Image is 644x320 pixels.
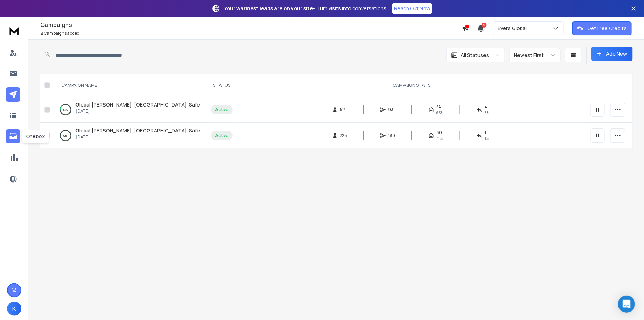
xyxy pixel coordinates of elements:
[485,136,489,141] span: 1 %
[215,133,229,138] div: Active
[482,23,487,28] span: 2
[237,74,586,97] th: CAMPAIGN STATS
[392,3,432,14] a: Reach Out Now
[509,48,561,62] button: Newest First
[436,130,442,136] span: 60
[224,5,386,12] p: – Turn visits into conversations
[485,104,487,110] span: 4
[40,30,462,36] p: Campaigns added
[22,130,49,143] div: Onebox
[75,108,200,114] p: [DATE]
[75,134,200,140] p: [DATE]
[388,133,395,138] span: 180
[53,123,207,149] td: 0%Global [PERSON_NAME]-[GEOGRAPHIC_DATA]-Safe[DATE]
[40,21,462,29] h1: Campaigns
[75,127,200,134] a: Global [PERSON_NAME]-[GEOGRAPHIC_DATA]-Safe
[572,21,632,35] button: Get Free Credits
[64,132,68,139] p: 0 %
[485,110,489,115] span: 8 %
[207,74,237,97] th: STATUS
[75,101,200,108] a: Global [PERSON_NAME]-[GEOGRAPHIC_DATA]-Safe
[436,136,443,141] span: 41 %
[618,296,635,313] div: Open Intercom Messenger
[587,25,627,32] p: Get Free Credits
[7,24,21,37] img: logo
[53,74,207,97] th: CAMPAIGN NAME
[53,97,207,123] td: 13%Global [PERSON_NAME]-[GEOGRAPHIC_DATA]-Safe[DATE]
[436,104,442,110] span: 34
[7,302,21,316] button: K
[75,127,200,134] span: Global [PERSON_NAME]-[GEOGRAPHIC_DATA]-Safe
[40,30,43,36] span: 2
[436,110,444,115] span: 65 %
[591,47,633,61] button: Add New
[394,5,430,12] p: Reach Out Now
[224,5,313,12] strong: Your warmest leads are on your site
[461,52,489,59] p: All Statuses
[485,130,486,136] span: 1
[498,25,530,32] p: Evers Global
[215,107,229,113] div: Active
[388,107,395,113] span: 93
[75,101,200,108] span: Global [PERSON_NAME]-[GEOGRAPHIC_DATA]-Safe
[63,106,68,113] p: 13 %
[340,133,347,138] span: 225
[340,107,347,113] span: 52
